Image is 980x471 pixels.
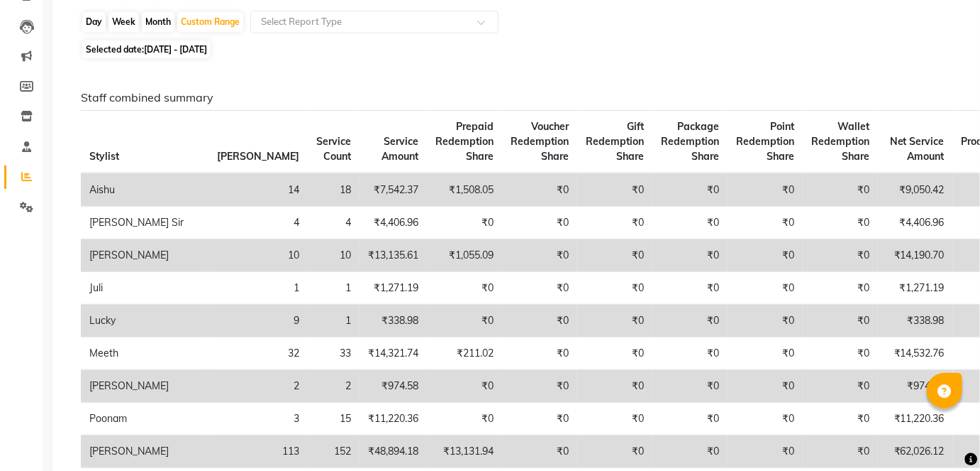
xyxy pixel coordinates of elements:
td: ₹0 [728,305,803,337]
td: ₹0 [728,435,803,468]
td: 1 [208,272,308,305]
td: 3 [208,403,308,435]
td: ₹0 [577,272,652,305]
td: 9 [208,305,308,337]
td: ₹9,050.42 [878,173,953,207]
td: ₹0 [652,239,728,272]
td: ₹4,406.96 [878,207,953,239]
td: ₹0 [652,337,728,370]
td: ₹0 [652,207,728,239]
td: ₹0 [577,403,652,435]
div: Day [82,12,106,32]
td: ₹4,406.96 [360,207,427,239]
span: [DATE] - [DATE] [144,44,207,55]
td: ₹0 [502,435,577,468]
span: Stylist [89,150,119,163]
td: 18 [308,173,360,207]
td: ₹0 [652,403,728,435]
td: ₹211.02 [427,337,502,370]
td: ₹0 [728,272,803,305]
td: ₹0 [652,272,728,305]
td: Juli [81,272,208,305]
td: ₹0 [502,337,577,370]
td: Aishu [81,173,208,207]
td: 32 [208,337,308,370]
td: ₹0 [803,337,878,370]
td: ₹0 [427,207,502,239]
td: ₹0 [803,239,878,272]
td: ₹0 [803,403,878,435]
td: ₹0 [728,403,803,435]
td: ₹14,532.76 [878,337,953,370]
span: Service Count [316,135,351,163]
td: ₹0 [803,173,878,207]
span: Gift Redemption Share [586,120,644,163]
td: ₹0 [502,370,577,403]
span: Wallet Redemption Share [811,120,869,163]
td: [PERSON_NAME] [81,370,208,403]
td: ₹1,508.05 [427,173,502,207]
td: ₹974.58 [878,370,953,403]
span: Service Amount [382,135,418,163]
td: ₹0 [652,435,728,468]
td: 4 [308,207,360,239]
span: Voucher Redemption Share [511,120,569,163]
td: [PERSON_NAME] Sir [81,207,208,239]
td: 4 [208,207,308,239]
td: 2 [208,370,308,403]
td: ₹0 [502,272,577,305]
td: ₹0 [577,305,652,337]
td: ₹1,271.19 [878,272,953,305]
div: Custom Range [177,12,243,32]
td: [PERSON_NAME] [81,239,208,272]
div: Month [142,12,174,32]
td: 10 [208,239,308,272]
td: ₹0 [652,173,728,207]
td: ₹0 [427,403,502,435]
td: ₹0 [652,370,728,403]
td: Meeth [81,337,208,370]
span: Net Service Amount [890,135,945,163]
td: ₹0 [427,305,502,337]
td: 10 [308,239,360,272]
td: ₹0 [803,435,878,468]
td: 152 [308,435,360,468]
td: ₹0 [502,207,577,239]
span: Package Redemption Share [661,120,719,163]
div: Week [108,12,139,32]
h6: Staff combined summary [81,91,950,104]
td: ₹0 [577,207,652,239]
td: ₹0 [577,435,652,468]
td: Lucky [81,305,208,337]
td: ₹0 [427,272,502,305]
td: ₹0 [502,403,577,435]
td: ₹1,055.09 [427,239,502,272]
td: ₹1,271.19 [360,272,427,305]
td: ₹48,894.18 [360,435,427,468]
td: ₹0 [803,305,878,337]
td: ₹0 [502,305,577,337]
span: Prepaid Redemption Share [435,120,494,163]
td: [PERSON_NAME] [81,435,208,468]
td: 14 [208,173,308,207]
td: ₹11,220.36 [360,403,427,435]
td: ₹0 [803,207,878,239]
td: ₹62,026.12 [878,435,953,468]
td: 15 [308,403,360,435]
td: ₹0 [728,370,803,403]
td: ₹974.58 [360,370,427,403]
td: ₹14,190.70 [878,239,953,272]
td: ₹0 [502,239,577,272]
td: ₹0 [728,337,803,370]
td: ₹338.98 [360,305,427,337]
td: ₹13,131.94 [427,435,502,468]
td: Poonam [81,403,208,435]
td: 1 [308,272,360,305]
td: ₹0 [577,337,652,370]
td: 2 [308,370,360,403]
td: ₹0 [577,239,652,272]
span: [PERSON_NAME] [217,150,299,163]
span: Point Redemption Share [736,120,794,163]
td: ₹0 [803,370,878,403]
td: ₹0 [577,173,652,207]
